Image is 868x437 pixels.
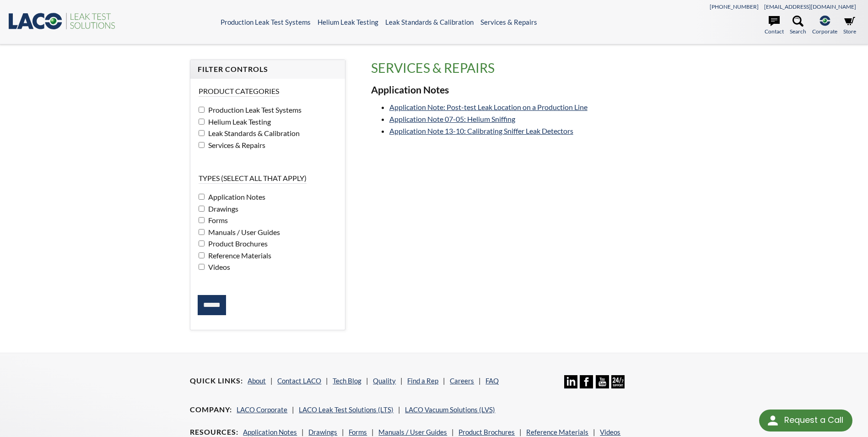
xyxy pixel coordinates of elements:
[243,428,297,436] a: Application Notes
[199,217,205,223] input: Forms
[237,405,287,414] a: LACO Corporate
[199,107,205,113] input: Production Leak Test Systems
[199,130,205,136] input: Leak Standards & Calibration
[248,377,266,385] a: About
[710,3,759,10] a: [PHONE_NUMBER]
[764,3,856,10] a: [EMAIL_ADDRESS][DOMAIN_NAME]
[378,428,447,436] a: Manuals / User Guides
[407,377,438,385] a: Find a Rep
[790,16,806,36] a: Search
[206,262,230,271] span: Videos
[526,428,588,436] a: Reference Materials
[299,405,394,414] a: LACO Leak Test Solutions (LTS)
[199,240,205,246] input: Product Brochures
[784,410,843,431] div: Request a Call
[759,410,852,432] div: Request a Call
[766,413,780,428] img: round button
[373,377,396,385] a: Quality
[458,428,515,436] a: Product Brochures
[485,377,499,385] a: FAQ
[480,18,537,26] a: Services & Repairs
[199,229,205,235] input: Manuals / User Guides
[198,65,337,74] h4: Filter Controls
[349,428,367,436] a: Forms
[206,105,302,114] span: Production Leak Test Systems
[199,264,205,270] input: Videos
[405,405,495,414] a: LACO Vacuum Solutions (LVS)
[385,18,474,26] a: Leak Standards & Calibration
[221,18,311,26] a: Production Leak Test Systems
[206,228,280,236] span: Manuals / User Guides
[199,206,205,212] input: Drawings
[206,216,228,224] span: Forms
[206,141,265,149] span: Services & Repairs
[199,252,205,258] input: Reference Materials
[333,377,361,385] a: Tech Blog
[843,16,856,36] a: Store
[199,86,279,97] legend: Product Categories
[199,173,307,184] legend: Types (select all that apply)
[611,382,625,390] a: 24/7 Support
[206,239,268,248] span: Product Brochures
[199,194,205,200] input: Application Notes
[206,117,271,126] span: Helium Leak Testing
[199,142,205,148] input: Services & Repairs
[812,27,837,36] span: Corporate
[190,376,243,386] h4: Quick Links
[371,84,678,97] h3: Application Notes
[765,16,784,36] a: Contact
[389,115,515,123] a: Application Note 07-05: Helium Sniffing
[611,375,625,388] img: 24/7 Support Icon
[206,204,238,213] span: Drawings
[389,126,573,135] a: Application Note 13-10: Calibrating Sniffer Leak Detectors
[190,405,232,415] h4: Company
[389,103,588,111] a: Application Note: Post-test Leak Location on a Production Line
[450,377,474,385] a: Careers
[600,428,620,436] a: Videos
[190,427,238,437] h4: Resources
[277,377,321,385] a: Contact LACO
[206,129,300,137] span: Leak Standards & Calibration
[199,119,205,125] input: Helium Leak Testing
[206,251,271,260] span: Reference Materials
[206,192,265,201] span: Application Notes
[371,60,495,76] span: translation missing: en.product_groups.Services & Repairs
[308,428,337,436] a: Drawings
[318,18,378,26] a: Helium Leak Testing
